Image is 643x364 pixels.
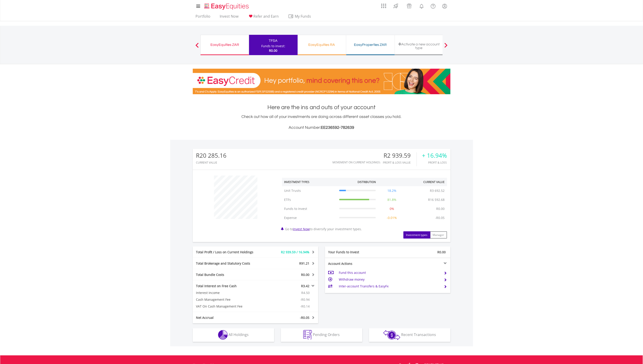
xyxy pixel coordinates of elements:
[203,3,251,10] img: EasyEquities_Logo.png
[339,269,440,276] td: Fund this account
[378,1,389,8] a: AppsGrid
[369,328,450,342] button: Recent Transactions
[203,1,251,10] a: Home page
[193,114,450,131] div: Check out how all of your investments are doing across different asset classes you hold.
[229,332,249,337] span: All Holdings
[422,161,447,164] div: Profit & Loss
[193,124,450,131] h3: Account Number:
[282,213,337,222] td: Expense
[282,178,337,186] th: Investment Types
[325,261,388,266] div: Account Actions
[383,161,417,164] div: Profit & Loss Value
[300,297,310,302] span: -R0.94
[349,42,392,48] div: EasyProperties ZAR
[434,204,447,213] td: R0.00
[439,1,450,11] a: My Profile
[299,261,310,265] span: R91.21
[405,2,413,9] img: vouchers-v2.svg
[378,195,406,204] td: 81.8%
[193,272,266,277] div: Total Bundle Costs
[288,13,318,19] span: My Funds
[279,173,450,239] div: Go to to diversify your investment types.
[218,14,240,21] a: Invest Now
[196,161,227,164] div: CURRENT VALUE
[300,315,310,320] span: -R0.05
[313,332,340,337] span: Pending Orders
[254,14,279,19] span: Refer and Earn
[403,1,416,9] a: Vouchers
[301,272,310,277] span: R0.00
[301,284,310,288] span: R3.42
[403,231,430,239] button: Investment types
[193,291,266,295] div: Interest Income
[325,250,388,254] div: Your Funds to Invest
[339,276,440,283] td: Withdraw money
[392,2,400,9] img: thrive-v2.svg
[378,213,406,222] td: -0.01%
[193,69,450,94] img: EasyCredit Promotion Banner
[383,330,400,340] img: transactions-zar-wht.png
[282,195,337,204] td: ETFs
[438,250,446,254] span: R0.00
[193,103,450,111] h1: Here are the ins and outs of your account
[193,250,266,254] div: Total Profit / Loss on Current Holdings
[193,297,266,302] div: Cash Management Fee
[300,42,343,48] div: EasyEquities RA
[281,328,362,342] button: Pending Orders
[430,231,447,239] button: Manager
[321,125,354,130] span: EE236592-782639
[303,330,312,340] img: pending_instructions-wht.png
[339,283,440,290] td: Inter-account Transfers & EasyFx
[426,195,447,204] td: R16 592.68
[194,14,212,21] a: Portfolio
[401,332,436,337] span: Recent Transactions
[293,227,310,231] a: Invest Now
[193,261,266,266] div: Total Brokerage and Statutory Costs
[281,250,310,254] span: R2 939.59 / 16.94%
[193,284,266,288] div: Total Interest on Free Cash
[301,291,310,295] span: R4.50
[282,204,337,213] td: Funds to Invest
[269,48,278,53] span: R0.00
[193,304,266,309] div: VAT On Cash Management Fee
[203,42,246,48] div: EasyEquities ZAR
[252,38,295,44] div: TFSA
[416,1,427,10] a: Notifications
[398,42,440,50] div: Activate a new account type
[427,1,439,10] a: FAQ's and Support
[261,44,285,48] div: Funds to invest:
[428,186,447,195] td: R3 692.52
[381,3,386,8] img: grid-menu-icon.svg
[433,213,447,222] td: -R0.05
[378,186,406,195] td: 18.2%
[218,330,228,340] img: holdings-wht.png
[378,204,406,213] td: 0%
[406,178,447,186] th: Current Value
[300,304,310,308] span: -R0.14
[422,152,447,159] div: + 16.94%
[196,152,227,159] div: R20 285.16
[282,186,337,195] td: Unit Trusts
[193,328,274,342] button: All Holdings
[383,152,417,159] div: R2 939.59
[193,315,266,320] div: Net Accrual
[246,14,281,21] a: Refer and Earn
[358,180,376,184] div: Distribution
[333,161,381,164] div: Movement on Current Holdings:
